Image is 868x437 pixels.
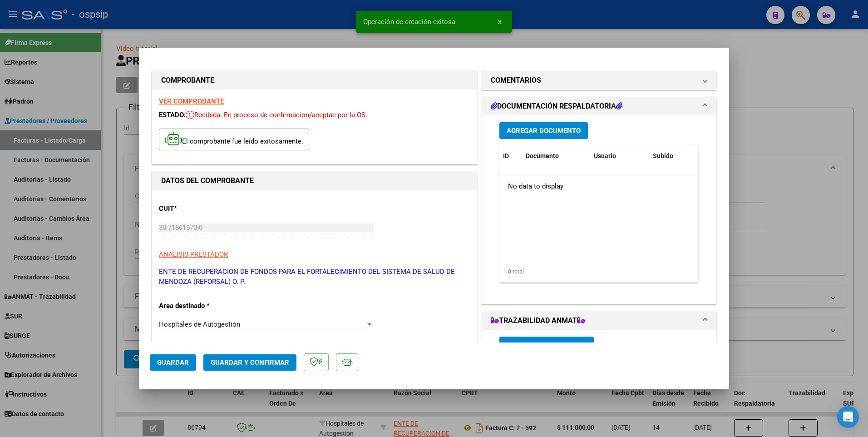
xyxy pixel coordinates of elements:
[186,111,367,119] span: Recibida. En proceso de confirmacion/aceptac por la OS.
[159,129,309,151] p: El comprobante fue leído exitosamente.
[482,312,716,330] mat-expansion-panel-header: TRAZABILIDAD ANMAT
[203,354,296,371] button: Guardar y Confirmar
[161,176,254,185] strong: DATOS DEL COMPROBANTE
[161,76,214,84] strong: COMPROBANTE
[482,97,716,115] mat-expansion-panel-header: DOCUMENTACIÓN RESPALDATORIA
[159,301,252,311] p: Area destinado *
[499,337,594,353] button: Agregar Trazabilidad
[491,101,622,112] h1: DOCUMENTACIÓN RESPALDATORIA
[150,354,196,371] button: Guardar
[499,122,588,139] button: Agregar Documento
[649,146,695,166] datatable-header-cell: Subido
[491,315,585,326] h1: TRAZABILIDAD ANMAT
[159,320,240,328] span: Hospitales de Autogestión
[363,17,455,26] span: Operación de creación exitosa
[653,152,673,159] span: Subido
[695,146,740,166] datatable-header-cell: Acción
[159,267,470,287] p: ENTE DE RECUPERACION DE FONDOS PARA EL FORTALECIMIENTO DEL SISTEMA DE SALUD DE MENDOZA (REFORSAL)...
[491,14,508,30] button: x
[526,152,559,159] span: Documento
[499,146,522,166] datatable-header-cell: ID
[837,406,859,428] div: Open Intercom Messenger
[159,204,252,214] p: CUIT
[482,115,716,304] div: DOCUMENTACIÓN RESPALDATORIA
[522,146,590,166] datatable-header-cell: Documento
[503,152,509,159] span: ID
[159,250,228,258] span: ANALISIS PRESTADOR
[594,152,616,159] span: Usuario
[507,127,581,135] span: Agregar Documento
[507,341,587,349] span: Agregar Trazabilidad
[590,146,649,166] datatable-header-cell: Usuario
[211,358,289,367] span: Guardar y Confirmar
[498,18,501,26] span: x
[499,260,698,283] div: 0 total
[159,97,224,105] a: VER COMPROBANTE
[482,71,716,89] mat-expansion-panel-header: COMENTARIOS
[159,111,186,119] span: ESTADO:
[491,75,541,86] h1: COMENTARIOS
[499,175,695,198] div: No data to display
[157,358,189,367] span: Guardar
